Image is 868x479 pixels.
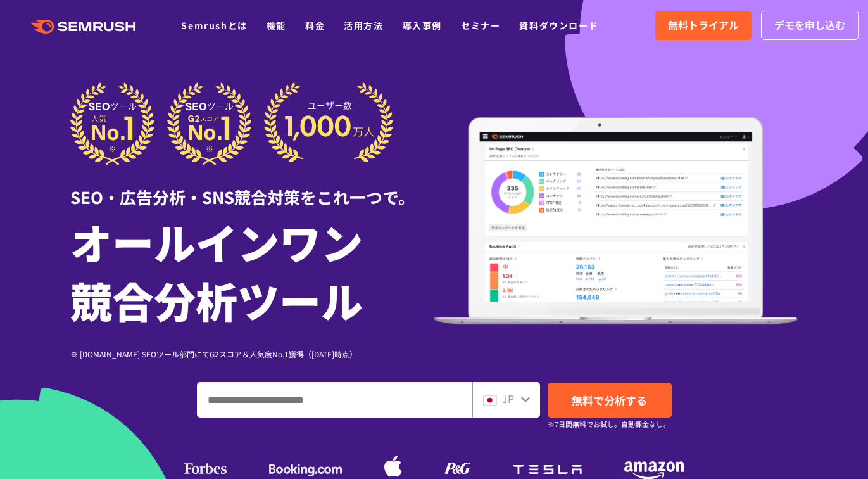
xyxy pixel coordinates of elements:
[761,11,859,40] a: デモを申し込む
[267,19,286,32] a: 機能
[774,17,845,34] span: デモを申し込む
[548,383,672,418] a: 無料で分析する
[181,19,247,32] a: Semrushとは
[344,19,383,32] a: 活用方法
[572,392,647,408] span: 無料で分析する
[502,391,514,406] span: JP
[403,19,442,32] a: 導入事例
[655,11,752,40] a: 無料トライアル
[461,19,500,32] a: セミナー
[668,17,739,34] span: 無料トライアル
[548,418,670,430] small: ※7日間無料でお試し。自動課金なし。
[519,19,598,32] a: 資料ダウンロード
[198,383,472,417] input: ドメイン、キーワードまたはURLを入力してください
[305,19,325,32] a: 料金
[70,165,434,209] div: SEO・広告分析・SNS競合対策をこれ一つで。
[70,212,434,329] h1: オールインワン 競合分析ツール
[70,348,434,360] div: ※ [DOMAIN_NAME] SEOツール部門にてG2スコア＆人気度No.1獲得（[DATE]時点）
